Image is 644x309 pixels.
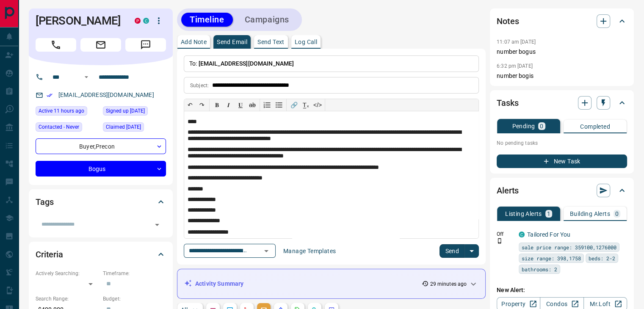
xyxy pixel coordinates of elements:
button: Campaigns [236,13,298,27]
button: 𝐁 [211,99,223,111]
button: Manage Templates [278,244,341,258]
p: number bogis [497,72,627,80]
p: Add Note [181,39,207,45]
button: Bullet list [273,99,285,111]
h2: Tasks [497,96,518,110]
button: Open [151,219,163,231]
p: 0 [540,123,543,129]
p: Timeframe: [103,270,166,277]
div: Activity Summary29 minutes ago [184,276,478,292]
span: Email [80,38,121,52]
p: 11:07 am [DATE] [497,39,536,45]
button: </> [312,99,323,111]
span: size range: 398,1758 [522,254,581,262]
button: Timeline [181,13,233,27]
div: Fri Aug 02 2024 [103,106,166,118]
button: 𝐔 [235,99,246,111]
span: 𝐔 [238,102,243,108]
p: Send Text [257,39,285,45]
p: Building Alerts [570,211,610,217]
p: 29 minutes ago [430,280,467,288]
span: Signed up [DATE] [106,107,145,115]
div: Mon Oct 13 2025 [36,106,99,118]
div: split button [439,244,479,258]
div: Notes [497,11,627,31]
div: Bogus [36,161,166,177]
span: Active 11 hours ago [39,107,84,115]
div: Alerts [497,180,627,201]
div: Criteria [36,244,166,265]
p: Log Call [295,39,317,45]
p: Pending [512,123,535,129]
p: Budget: [103,295,166,303]
div: Tasks [497,93,627,113]
p: 1 [547,211,550,217]
h2: Alerts [497,184,519,197]
p: Activity Summary [195,279,243,288]
span: Message [125,38,166,52]
button: Numbered list [261,99,273,111]
div: condos.ca [519,232,525,237]
span: beds: 2-2 [589,254,615,262]
span: bathrooms: 2 [522,265,557,273]
p: To: [184,55,479,72]
p: Off [497,230,514,238]
p: Send Email [217,39,247,45]
button: ab [246,99,258,111]
button: New Task [497,154,627,168]
svg: Email Verified [47,92,53,98]
p: 0 [615,211,619,217]
button: ↶ [184,99,196,111]
p: Completed [580,124,610,130]
h2: Notes [497,14,519,28]
p: Listing Alerts [505,211,542,217]
div: Mon Jan 13 2025 [103,122,166,134]
a: Tailored For You [527,231,570,238]
h2: Tags [36,195,53,209]
p: Search Range: [36,295,99,303]
button: 🔗 [288,99,300,111]
div: property.ca [135,18,141,24]
span: [EMAIL_ADDRESS][DOMAIN_NAME] [199,60,294,67]
button: Open [260,245,272,257]
p: No pending tasks [497,137,627,149]
span: Call [36,38,76,52]
svg: Push Notification Only [497,238,503,244]
p: New Alert: [497,286,627,295]
a: [EMAIL_ADDRESS][DOMAIN_NAME] [58,91,154,98]
button: T̲ₓ [300,99,312,111]
p: Actively Searching: [36,270,99,277]
div: Tags [36,192,166,212]
p: Subject: [190,82,209,89]
span: Claimed [DATE] [106,123,141,131]
p: 6:32 pm [DATE] [497,63,533,69]
button: ↷ [196,99,208,111]
button: Open [81,72,91,82]
h1: [PERSON_NAME] [36,14,122,28]
div: Buyer , Precon [36,138,166,154]
span: Contacted - Never [39,123,79,131]
h2: Criteria [36,248,63,261]
button: Send [439,244,464,258]
div: condos.ca [143,18,149,24]
s: ab [249,102,256,108]
button: 𝑰 [223,99,235,111]
span: sale price range: 359100,1276000 [522,243,616,251]
p: number bogus [497,47,627,56]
